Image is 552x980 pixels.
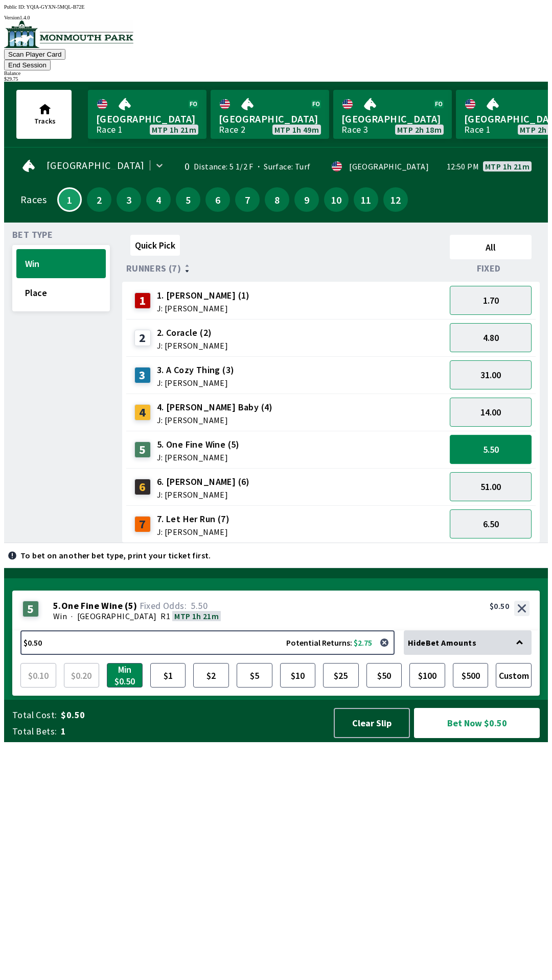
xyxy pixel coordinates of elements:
div: $ 29.75 [4,76,548,82]
button: Tracks [16,90,72,139]
div: 0 [177,162,190,170]
span: Quick Pick [135,239,175,251]
span: 2. Coracle (2) [157,326,228,339]
span: 14.00 [480,406,501,418]
span: 12 [386,196,405,203]
div: [GEOGRAPHIC_DATA] [349,162,429,170]
button: 14.00 [450,398,532,427]
span: 4 [149,196,168,203]
div: 7 [134,516,151,532]
span: MTP 1h 21m [152,126,196,134]
p: To bet on another bet type, print your ticket first. [20,551,211,559]
span: 51.00 [480,481,501,493]
span: $10 [283,666,313,685]
span: [GEOGRAPHIC_DATA] [96,112,198,126]
span: Fixed [477,264,501,273]
div: $0.50 [490,601,509,611]
span: 1 [61,725,324,738]
span: $100 [412,666,443,685]
span: 7 [238,196,257,203]
span: Tracks [34,116,56,126]
span: J: [PERSON_NAME] [157,491,250,499]
span: J: [PERSON_NAME] [157,453,240,461]
button: $2 [193,663,229,688]
span: Surface: Turf [254,161,311,171]
span: Custom [498,666,529,685]
div: Public ID: [4,4,548,10]
span: 2 [89,196,109,203]
span: 6.50 [483,518,499,530]
span: J: [PERSON_NAME] [157,416,273,424]
button: Custom [496,663,532,688]
span: Distance: 5 1/2 F [194,161,254,171]
span: [GEOGRAPHIC_DATA] [219,112,321,126]
span: Win [53,611,67,621]
button: 4 [146,187,171,212]
span: Bet Type [12,231,53,239]
div: 5 [22,601,39,617]
span: Runners (7) [126,264,181,273]
button: 7 [235,187,260,212]
div: Fixed [446,263,536,274]
span: $50 [369,666,400,685]
button: 12 [383,187,408,212]
span: Total Bets: [12,725,57,738]
span: 6. [PERSON_NAME] (6) [157,475,250,488]
span: Clear Slip [343,717,401,729]
span: MTP 1h 21m [485,162,530,170]
span: One Fine Wine [61,601,123,611]
a: [GEOGRAPHIC_DATA]Race 1MTP 1h 21m [88,90,206,139]
div: Race 3 [341,126,368,134]
span: [GEOGRAPHIC_DATA] [47,161,145,169]
span: J: [PERSON_NAME] [157,304,250,312]
span: $500 [455,666,486,685]
span: [GEOGRAPHIC_DATA] [341,112,444,126]
button: 6 [205,187,230,212]
div: Balance [4,70,548,76]
div: Version 1.4.0 [4,15,548,20]
span: 5 [178,196,198,203]
a: [GEOGRAPHIC_DATA]Race 3MTP 2h 18m [333,90,452,139]
button: Clear Slip [334,708,410,738]
button: Min $0.50 [107,663,143,688]
div: 5 [134,442,151,458]
button: 4.80 [450,323,532,352]
button: $50 [366,663,402,688]
button: 51.00 [450,472,532,501]
span: · [71,611,73,621]
div: 3 [134,367,151,383]
span: 3. A Cozy Thing (3) [157,363,235,377]
img: venue logo [4,20,133,48]
span: 3 [119,196,139,203]
button: 1.70 [450,286,532,315]
span: $1 [153,666,183,685]
div: Runners (7) [126,263,446,274]
div: 1 [134,292,151,309]
span: ( 5 ) [125,601,137,611]
div: Race 1 [464,126,491,134]
span: 5 . [53,601,61,611]
button: 6.50 [450,509,532,538]
span: YQIA-GYXN-5MQL-B72E [27,4,85,10]
span: 12:50 PM [447,162,479,170]
span: 6 [208,196,227,203]
span: 31.00 [480,369,501,381]
span: Place [25,287,97,299]
span: Min $0.50 [109,666,140,685]
span: Bet Now $0.50 [423,717,531,729]
button: Place [16,278,106,307]
button: $1 [150,663,186,688]
div: 4 [134,404,151,421]
div: Races [20,195,47,204]
button: All [450,235,532,259]
button: $5 [237,663,272,688]
span: $0.50 [61,709,324,721]
span: $25 [326,666,356,685]
span: J: [PERSON_NAME] [157,341,228,350]
button: 8 [265,187,289,212]
span: 4. [PERSON_NAME] Baby (4) [157,401,273,414]
span: 8 [267,196,287,203]
button: $10 [280,663,316,688]
button: 5 [176,187,200,212]
a: [GEOGRAPHIC_DATA]Race 2MTP 1h 49m [211,90,329,139]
